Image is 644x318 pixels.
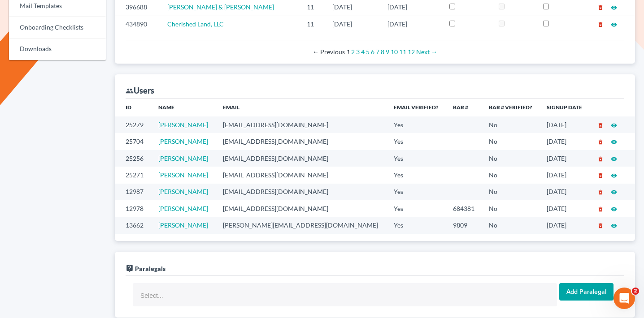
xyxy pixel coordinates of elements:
[597,20,604,28] a: delete_forever
[158,138,208,145] a: [PERSON_NAME]
[540,150,590,167] td: [DATE]
[216,133,387,150] td: [EMAIL_ADDRESS][DOMAIN_NAME]
[9,17,106,39] a: Onboarding Checklists
[313,48,345,56] span: Previous page
[216,200,387,217] td: [EMAIL_ADDRESS][DOMAIN_NAME]
[611,155,617,162] a: visibility
[597,205,604,212] a: delete_forever
[387,200,446,217] td: Yes
[387,184,446,200] td: Yes
[597,21,604,28] i: delete_forever
[597,223,604,229] i: delete_forever
[386,48,389,56] a: Page 9
[611,172,617,179] i: visibility
[387,217,446,233] td: Yes
[351,48,355,56] a: Page 2
[126,264,134,272] i: live_help
[559,283,614,301] input: Add Paralegal
[611,189,617,195] i: visibility
[597,189,604,195] i: delete_forever
[216,150,387,167] td: [EMAIL_ADDRESS][DOMAIN_NAME]
[482,99,540,116] th: Bar # Verified?
[361,48,365,56] a: Page 4
[167,20,224,28] a: Cherished Land, LLC
[597,155,604,162] a: delete_forever
[356,48,360,56] a: Page 3
[597,121,604,129] a: delete_forever
[115,99,151,116] th: ID
[300,16,325,33] td: 11
[611,223,617,229] i: visibility
[540,99,590,116] th: Signup Date
[380,16,442,33] td: [DATE]
[482,217,540,233] td: No
[597,139,604,145] i: delete_forever
[391,48,398,56] a: Page 10
[597,221,604,229] a: delete_forever
[408,48,415,56] a: Page 12
[216,217,387,233] td: [PERSON_NAME][EMAIL_ADDRESS][DOMAIN_NAME]
[597,138,604,145] a: delete_forever
[115,16,160,33] td: 434890
[540,184,590,200] td: [DATE]
[482,184,540,200] td: No
[371,48,374,56] a: Page 6
[151,99,216,116] th: Name
[325,16,380,33] td: [DATE]
[133,47,617,56] div: Pagination
[9,39,106,60] a: Downloads
[446,217,482,233] td: 9809
[611,139,617,145] i: visibility
[115,217,151,233] td: 13662
[597,4,604,11] i: delete_forever
[158,171,208,179] a: [PERSON_NAME]
[597,156,604,162] i: delete_forever
[446,200,482,217] td: 684381
[216,184,387,200] td: [EMAIL_ADDRESS][DOMAIN_NAME]
[611,20,617,28] a: visibility
[611,122,617,129] i: visibility
[381,48,384,56] a: Page 8
[632,288,639,295] span: 2
[611,21,617,28] i: visibility
[167,3,274,11] a: [PERSON_NAME] & [PERSON_NAME]
[597,171,604,179] a: delete_forever
[611,171,617,179] a: visibility
[597,122,604,129] i: delete_forever
[540,133,590,150] td: [DATE]
[115,184,151,200] td: 12987
[126,87,134,95] i: group
[597,206,604,212] i: delete_forever
[482,167,540,183] td: No
[611,121,617,129] a: visibility
[216,116,387,133] td: [EMAIL_ADDRESS][DOMAIN_NAME]
[158,121,208,129] a: [PERSON_NAME]
[158,221,208,229] a: [PERSON_NAME]
[540,116,590,133] td: [DATE]
[387,99,446,116] th: Email Verified?
[482,150,540,167] td: No
[597,172,604,179] i: delete_forever
[387,150,446,167] td: Yes
[597,188,604,195] a: delete_forever
[611,221,617,229] a: visibility
[216,167,387,183] td: [EMAIL_ADDRESS][DOMAIN_NAME]
[376,48,379,56] a: Page 7
[216,99,387,116] th: Email
[158,188,208,195] a: [PERSON_NAME]
[611,188,617,195] a: visibility
[482,116,540,133] td: No
[597,3,604,11] a: delete_forever
[387,133,446,150] td: Yes
[115,133,151,150] td: 25704
[611,205,617,212] a: visibility
[126,85,154,96] div: Users
[158,205,208,212] a: [PERSON_NAME]
[540,167,590,183] td: [DATE]
[482,200,540,217] td: No
[416,48,437,56] a: Next page
[611,4,617,11] i: visibility
[482,133,540,150] td: No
